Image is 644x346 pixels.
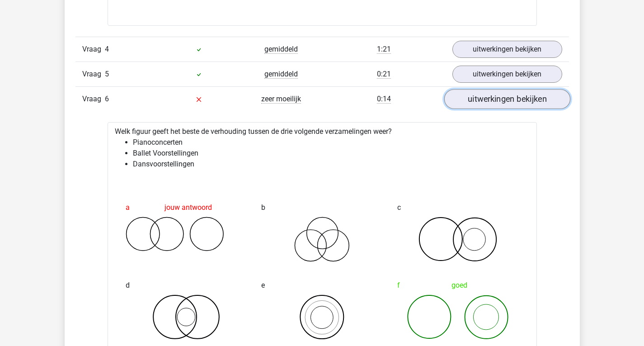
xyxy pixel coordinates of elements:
[452,66,562,83] a: uitwerkingen bekijken
[452,41,562,58] a: uitwerkingen bekijken
[261,95,301,104] span: zeer moeilijk
[82,69,105,80] span: Vraag
[126,276,130,294] span: d
[377,70,391,79] span: 0:21
[444,89,570,109] a: uitwerkingen bekijken
[264,45,298,54] span: gemiddeld
[105,95,109,103] span: 6
[261,199,265,217] span: b
[105,45,109,53] span: 4
[82,94,105,104] span: Vraag
[105,70,109,78] span: 5
[264,70,298,79] span: gemiddeld
[126,199,130,217] span: a
[126,199,247,217] div: jouw antwoord
[397,276,519,294] div: goed
[377,95,391,104] span: 0:14
[82,44,105,55] span: Vraag
[377,45,391,54] span: 1:21
[261,276,265,294] span: e
[133,159,530,170] li: Dansvoorstellingen
[397,276,400,294] span: f
[397,199,401,217] span: c
[133,148,530,159] li: Ballet Voorstellingen
[133,137,530,148] li: Pianoconcerten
